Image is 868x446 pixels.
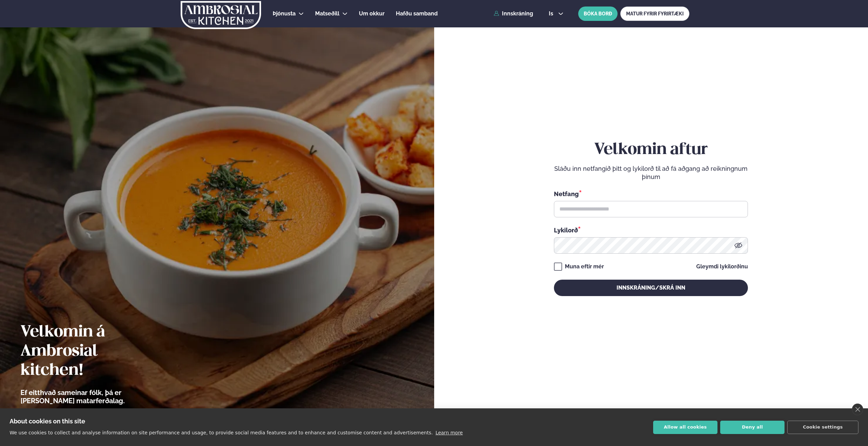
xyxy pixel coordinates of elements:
a: close [852,404,863,415]
a: Um okkur [359,10,385,18]
h2: Velkomin á Ambrosial kitchen! [21,323,163,380]
span: Matseðill [315,10,339,17]
a: Hafðu samband [396,10,438,18]
div: Netfang [554,189,748,198]
span: Um okkur [359,10,385,17]
button: Cookie settings [787,421,858,434]
p: Sláðu inn netfangið þitt og lykilorð til að fá aðgang að reikningnum þínum [554,165,748,181]
a: MATUR FYRIR FYRIRTÆKI [620,7,689,21]
p: Ef eitthvað sameinar fólk, þá er [PERSON_NAME] matarferðalag. [21,388,163,405]
a: Þjónusta [273,10,296,18]
button: is [543,11,569,16]
span: Þjónusta [273,10,296,17]
button: Allow all cookies [653,421,717,434]
img: logo [180,1,262,29]
span: Hafðu samband [396,10,438,17]
p: We use cookies to collect and analyse information on site performance and usage, to provide socia... [10,430,433,435]
button: Innskráning/Skrá inn [554,280,748,296]
a: Learn more [436,430,463,435]
a: Innskráning [494,11,533,17]
a: Gleymdi lykilorðinu [696,264,748,269]
strong: About cookies on this site [10,418,85,425]
span: is [549,11,555,16]
div: Lykilorð [554,226,748,234]
button: BÓKA BORÐ [578,7,618,21]
h2: Velkomin aftur [554,140,748,160]
a: Matseðill [315,10,339,18]
button: Deny all [720,421,785,434]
